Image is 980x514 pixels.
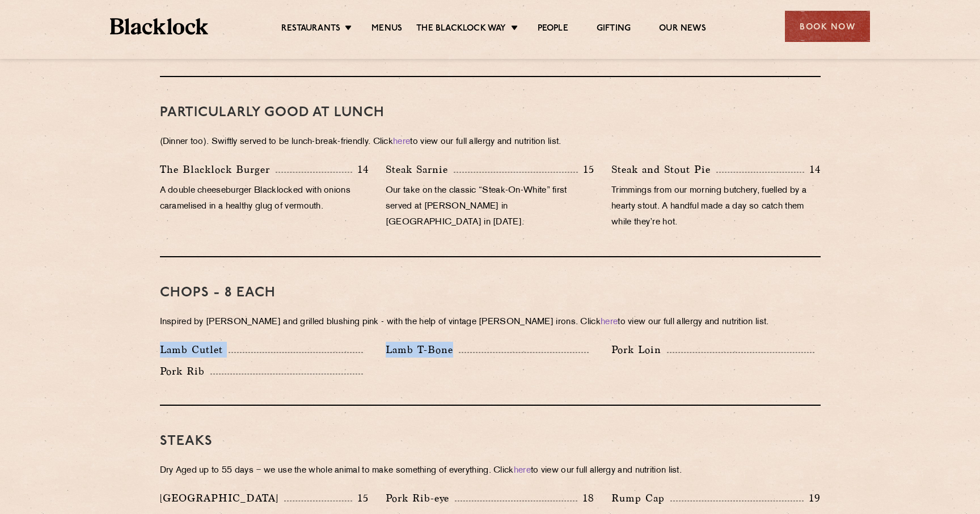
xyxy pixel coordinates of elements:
a: here [514,466,531,475]
a: Restaurants [281,23,340,36]
h3: PARTICULARLY GOOD AT LUNCH [160,105,821,120]
a: Our News [659,23,706,36]
p: 14 [352,162,369,177]
p: Trimmings from our morning butchery, fuelled by a hearty stout. A handful made a day so catch the... [611,183,820,231]
a: Gifting [597,23,631,36]
p: 15 [578,162,594,177]
a: The Blacklock Way [416,23,506,36]
p: Lamb T-Bone [386,342,459,358]
p: 19 [804,491,821,505]
p: Pork Rib-eye [386,490,455,506]
p: Lamb Cutlet [160,342,229,358]
h3: Steaks [160,434,821,449]
a: here [393,138,410,146]
p: Pork Loin [611,342,667,358]
p: (Dinner too). Swiftly served to be lunch-break-friendly. Click to view our full allergy and nutri... [160,134,821,150]
p: The Blacklock Burger [160,162,276,177]
p: 14 [804,162,821,177]
p: Steak Sarnie [386,162,454,177]
p: Rump Cap [611,490,670,506]
p: Dry Aged up to 55 days − we use the whole animal to make something of everything. Click to view o... [160,463,821,479]
img: BL_Textured_Logo-footer-cropped.svg [110,18,208,35]
p: Inspired by [PERSON_NAME] and grilled blushing pink - with the help of vintage [PERSON_NAME] iron... [160,315,821,330]
a: Menus [371,23,402,36]
div: Book Now [785,11,870,42]
a: People [538,23,568,36]
p: Our take on the classic “Steak-On-White” first served at [PERSON_NAME] in [GEOGRAPHIC_DATA] in [D... [386,183,594,231]
a: here [601,318,618,326]
p: 18 [577,491,594,505]
p: Pork Rib [160,363,210,379]
p: Steak and Stout Pie [611,162,716,177]
h3: Chops - 8 each [160,286,821,300]
p: A double cheeseburger Blacklocked with onions caramelised in a healthy glug of vermouth. [160,183,369,215]
p: [GEOGRAPHIC_DATA] [160,490,284,506]
p: 15 [352,491,369,505]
